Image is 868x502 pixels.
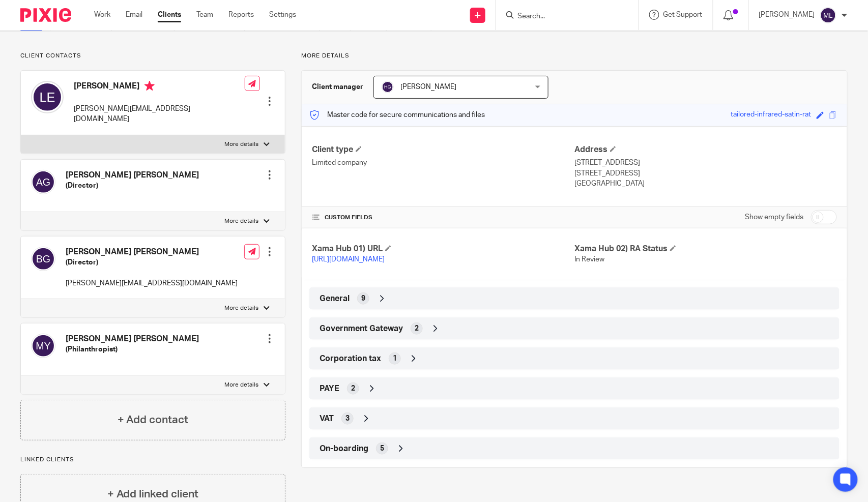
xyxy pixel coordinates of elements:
h4: + Add contact [118,412,189,428]
p: [GEOGRAPHIC_DATA] [574,179,837,189]
a: Clients [158,10,181,20]
img: svg%3E [31,170,55,194]
span: 3 [345,414,350,424]
h4: [PERSON_NAME] [PERSON_NAME] [66,247,238,257]
span: On-boarding [320,444,368,454]
input: Search [516,12,608,21]
p: [STREET_ADDRESS] [574,168,837,179]
i: Primary [144,81,155,91]
a: Settings [269,10,296,20]
span: Government Gateway [320,323,403,334]
h4: Xama Hub 01) URL [312,244,574,254]
span: Corporation tax [320,353,381,364]
a: Team [196,10,213,20]
p: More details [301,52,848,60]
a: Work [94,10,110,20]
span: In Review [574,256,604,263]
span: PAYE [320,383,339,394]
p: [PERSON_NAME] [759,10,815,20]
h5: (Philanthropist) [66,344,199,355]
p: Client contacts [20,52,285,60]
img: svg%3E [31,334,55,358]
img: svg%3E [31,81,64,113]
h4: [PERSON_NAME] [74,81,245,94]
h4: Client type [312,144,574,155]
span: 2 [415,323,419,334]
h5: (Director) [66,181,199,191]
a: Email [126,10,142,20]
p: [PERSON_NAME][EMAIL_ADDRESS][DOMAIN_NAME] [74,104,245,125]
p: More details [224,140,258,149]
p: More details [224,304,258,312]
span: VAT [320,414,334,424]
span: 2 [351,383,355,394]
a: [URL][DOMAIN_NAME] [312,256,385,263]
p: Master code for secure communications and files [309,110,485,120]
p: [PERSON_NAME][EMAIL_ADDRESS][DOMAIN_NAME] [66,278,238,288]
p: More details [224,217,258,225]
span: [PERSON_NAME] [400,83,456,91]
span: 9 [361,293,365,304]
p: Linked clients [20,456,285,464]
img: Pixie [20,8,71,22]
span: General [320,293,350,304]
span: 5 [380,444,384,454]
img: svg%3E [382,81,394,93]
a: Reports [228,10,254,20]
img: svg%3E [31,247,55,271]
h4: + Add linked client [107,486,199,502]
h4: [PERSON_NAME] [PERSON_NAME] [66,170,199,181]
span: Get Support [663,11,703,18]
h5: (Director) [66,257,238,268]
h3: Client manager [312,82,363,92]
h4: Xama Hub 02) RA Status [574,244,837,254]
h4: [PERSON_NAME] [PERSON_NAME] [66,334,199,344]
label: Show empty fields [745,212,804,222]
p: [STREET_ADDRESS] [574,158,837,168]
h4: Address [574,144,837,155]
div: tailored-infrared-satin-rat [731,109,812,121]
p: More details [224,381,258,389]
span: 1 [393,353,397,364]
p: Limited company [312,158,574,168]
img: svg%3E [820,7,836,23]
h4: CUSTOM FIELDS [312,214,574,222]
